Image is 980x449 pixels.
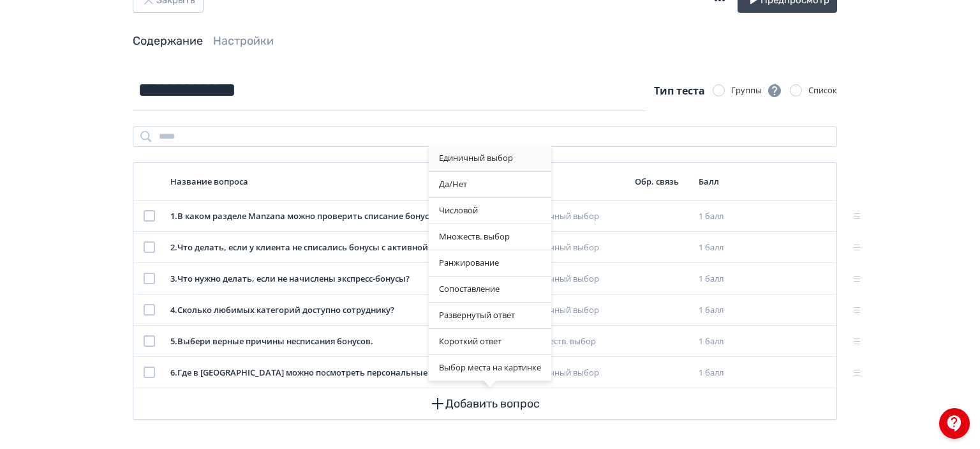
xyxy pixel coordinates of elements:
div: Да/Нет [429,172,551,197]
div: Развернутый ответ [429,303,551,328]
div: Сопоставление [429,277,551,302]
div: Выбор места на картинке [429,355,551,381]
div: Ранжирование [429,250,551,276]
div: Единичный выбор [429,146,551,171]
div: Короткий ответ [429,329,551,354]
div: Числовой [429,198,551,224]
div: Множеств. выбор [429,224,551,250]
